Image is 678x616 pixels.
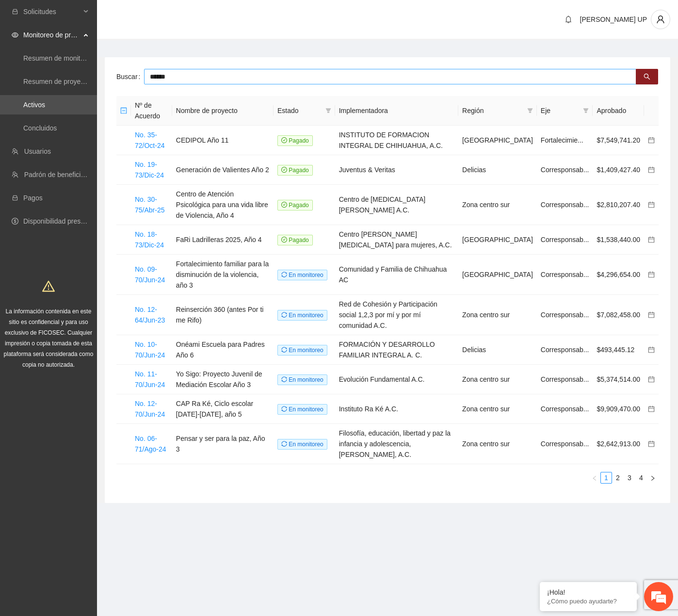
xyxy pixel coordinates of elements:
td: INSTITUTO DE FORMACION INTEGRAL DE CHIHUAHUA, A.C. [335,126,458,155]
span: Corresponsab... [541,201,589,209]
span: calendar [648,405,655,412]
td: Zona centro sur [458,394,537,424]
td: $2,642,913.00 [593,424,644,464]
a: calendar [648,166,655,174]
span: calendar [648,166,655,173]
button: bell [561,12,576,27]
td: CEDIPOL Año 11 [172,126,274,155]
a: No. 35-72/Oct-24 [135,131,164,149]
label: Buscar [116,69,144,84]
td: [GEOGRAPHIC_DATA] [458,225,537,255]
a: Concluidos [23,124,57,132]
span: Región [462,105,523,116]
a: Resumen de monitoreo [23,54,94,62]
span: sync [281,347,287,353]
a: Resumen de proyectos aprobados [23,78,127,85]
td: FORMACIÓN Y DESARROLLO FAMILIAR INTEGRAL A. C. [335,335,458,365]
td: Generación de Valientes Año 2 [172,155,274,185]
span: calendar [648,201,655,208]
span: filter [527,108,533,113]
td: $1,538,440.00 [593,225,644,255]
td: [GEOGRAPHIC_DATA] [458,255,537,295]
a: Disponibilidad presupuestal [23,217,106,225]
td: Delicias [458,335,537,365]
span: Corresponsab... [541,346,589,354]
td: Zona centro sur [458,185,537,225]
div: ¡Hola! [547,588,630,596]
span: bell [561,16,576,23]
a: No. 19-73/Dic-24 [135,161,164,179]
td: Zona centro sur [458,365,537,394]
span: warning [42,280,55,292]
span: search [644,73,650,81]
span: Pagado [277,200,313,211]
a: calendar [648,440,655,448]
td: $493,445.12 [593,335,644,365]
td: Centro de [MEDICAL_DATA] [PERSON_NAME] A.C. [335,185,458,225]
span: user [651,15,670,24]
td: Filosofía, educación, libertad y paz la infancia y adolescencia, [PERSON_NAME], A.C. [335,424,458,464]
li: 2 [612,472,624,484]
a: calendar [648,311,655,319]
span: En monitoreo [277,310,327,321]
td: Fortalecimiento familiar para la disminución de la violencia, año 3 [172,255,274,295]
td: $5,374,514.00 [593,365,644,394]
button: left [589,472,600,484]
button: search [636,69,658,84]
span: calendar [648,440,655,447]
span: Corresponsab... [541,166,589,174]
span: left [592,475,597,481]
span: filter [323,103,333,118]
span: Corresponsab... [541,375,589,383]
a: Usuarios [24,147,51,155]
span: En monitoreo [277,270,327,280]
a: No. 11-70/Jun-24 [135,370,165,389]
button: right [647,472,659,484]
span: En monitoreo [277,439,327,450]
li: Next Page [647,472,659,484]
span: Pagado [277,235,313,245]
td: Juventus & Veritas [335,155,458,185]
span: Pagado [277,165,313,176]
span: sync [281,312,287,318]
span: Monitoreo de proyectos [23,25,81,45]
span: En monitoreo [277,404,327,415]
a: No. 06-71/Ago-24 [135,435,166,453]
span: right [650,475,656,481]
span: calendar [648,346,655,353]
span: [PERSON_NAME] UP [580,16,647,23]
p: ¿Cómo puedo ayudarte? [547,598,630,605]
span: calendar [648,137,655,144]
td: [GEOGRAPHIC_DATA] [458,126,537,155]
td: Centro de Atención Psicológica para una vida libre de Violencia, Año 4 [172,185,274,225]
a: calendar [648,201,655,209]
span: check-circle [281,167,287,173]
span: inbox [12,8,18,15]
span: Pagado [277,135,313,146]
td: CAP Ra Ké, Ciclo escolar [DATE]-[DATE], año 5 [172,394,274,424]
span: check-circle [281,137,287,143]
a: Padrón de beneficiarios [24,171,96,178]
td: Yo Sigo: Proyecto Juvenil de Mediación Escolar Año 3 [172,365,274,394]
a: 1 [601,472,612,483]
span: sync [281,441,287,447]
td: $4,296,654.00 [593,255,644,295]
span: Corresponsab... [541,236,589,243]
a: calendar [648,405,655,413]
th: Aprobado [593,96,644,126]
td: $7,082,458.00 [593,295,644,335]
th: Nº de Acuerdo [131,96,172,126]
span: Corresponsab... [541,311,589,319]
td: Instituto Ra Ké A.C. [335,394,458,424]
td: Centro [PERSON_NAME] [MEDICAL_DATA] para mujeres, A.C. [335,225,458,255]
span: check-circle [281,202,287,208]
span: Corresponsab... [541,405,589,413]
a: 2 [613,472,623,483]
a: calendar [648,136,655,144]
span: eye [12,32,18,38]
td: $9,909,470.00 [593,394,644,424]
a: No. 10-70/Jun-24 [135,340,165,359]
span: La información contenida en este sitio es confidencial y para uso exclusivo de FICOSEC. Cualquier... [4,308,94,368]
td: $1,409,427.40 [593,155,644,185]
span: Eje [541,105,580,116]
